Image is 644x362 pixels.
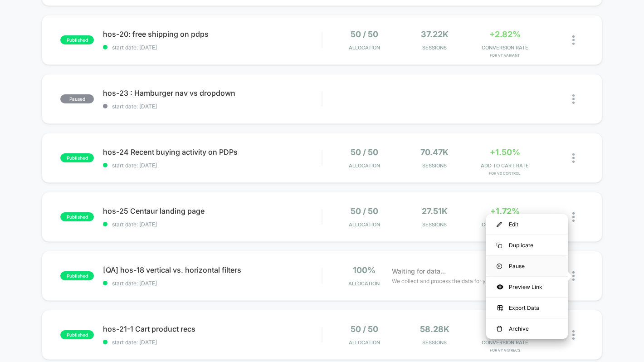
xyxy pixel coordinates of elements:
span: start date: [DATE] [103,221,322,228]
span: Sessions [402,221,468,228]
span: hos-23 : Hamburger nav vs dropdown [103,88,322,98]
span: hos-21-1 Cart product recs [103,324,322,333]
span: hos-24 Recent buying activity on PDPs [103,147,322,157]
img: menu [497,326,502,332]
span: CONVERSION RATE [472,339,538,346]
span: We collect and process the data for you [392,277,492,285]
span: start date: [DATE] [103,162,322,169]
span: 100% [353,265,376,275]
span: 50 / 50 [351,324,378,334]
span: ADD TO CART RATE [472,162,538,169]
span: Allocation [349,221,380,228]
img: close [572,212,575,222]
span: for v1: variant [472,53,538,58]
span: 50 / 50 [351,147,378,157]
div: Archive [486,318,568,339]
span: Allocation [348,280,380,287]
span: published [60,212,94,221]
span: 70.47k [420,147,449,157]
img: menu [497,222,502,227]
div: Export Data [486,298,568,318]
span: Sessions [402,339,468,346]
span: Allocation [349,44,380,51]
img: close [572,35,575,45]
img: close [572,330,575,340]
span: start date: [DATE] [103,339,322,346]
span: paused [60,94,94,103]
span: CONVERSION RATE [472,221,538,228]
span: published [60,271,94,280]
div: Preview Link [486,277,568,297]
span: start date: [DATE] [103,103,322,110]
span: published [60,35,94,44]
span: Sessions [402,44,468,51]
img: close [572,94,575,104]
span: start date: [DATE] [103,44,322,51]
span: Allocation [349,339,380,346]
span: +1.72% [490,206,520,216]
span: 50 / 50 [351,206,378,216]
span: hos-20: free shipping on pdps [103,29,322,39]
img: menu [497,264,502,269]
span: Sessions [402,162,468,169]
span: hos-25 Centaur landing page [103,206,322,215]
img: close [572,271,575,281]
span: 50 / 50 [351,29,378,39]
img: menu [497,243,502,248]
span: [QA] hos-18 vertical vs. horizontal filters [103,265,322,274]
div: Pause [486,256,568,276]
span: 58.28k [420,324,449,334]
span: start date: [DATE] [103,280,322,287]
div: Duplicate [486,235,568,255]
span: for v0 control [472,230,538,235]
span: for v1: vis recs [472,348,538,352]
div: Edit [486,214,568,235]
span: published [60,330,94,339]
span: +1.50% [490,147,520,157]
span: Allocation [349,162,380,169]
img: close [572,153,575,163]
span: +2.82% [489,29,521,39]
span: for v0 control [472,171,538,176]
span: published [60,153,94,162]
span: 37.22k [421,29,449,39]
span: Waiting for data... [392,266,446,276]
span: 27.51k [422,206,448,216]
span: CONVERSION RATE [472,44,538,51]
